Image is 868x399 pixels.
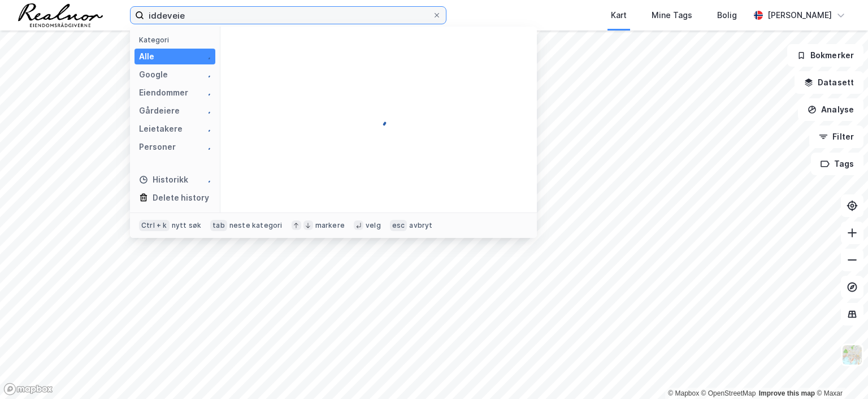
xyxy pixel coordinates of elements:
[18,3,103,27] img: realnor-logo.934646d98de889bb5806.png
[139,140,176,154] div: Personer
[841,344,863,366] img: Z
[144,7,432,24] input: Søk på adresse, matrikkel, gårdeiere, leietakere eller personer
[701,389,756,397] a: OpenStreetMap
[202,70,211,79] img: spinner.a6d8c91a73a9ac5275cf975e30b51cfb.svg
[202,88,211,97] img: spinner.a6d8c91a73a9ac5275cf975e30b51cfb.svg
[3,383,53,396] a: Mapbox homepage
[202,52,211,61] img: spinner.a6d8c91a73a9ac5275cf975e30b51cfb.svg
[759,389,815,397] a: Improve this map
[139,68,168,81] div: Google
[153,191,209,205] div: Delete history
[370,111,388,129] img: spinner.a6d8c91a73a9ac5275cf975e30b51cfb.svg
[809,125,863,148] button: Filter
[229,221,283,230] div: neste kategori
[390,220,407,231] div: esc
[787,44,863,67] button: Bokmerker
[210,220,227,231] div: tab
[139,36,215,44] div: Kategori
[811,153,863,175] button: Tags
[409,221,432,230] div: avbryt
[652,8,692,22] div: Mine Tags
[811,345,868,399] div: Kontrollprogram for chat
[668,389,699,397] a: Mapbox
[767,8,832,22] div: [PERSON_NAME]
[139,173,188,187] div: Historikk
[202,142,211,151] img: spinner.a6d8c91a73a9ac5275cf975e30b51cfb.svg
[139,104,180,118] div: Gårdeiere
[202,124,211,133] img: spinner.a6d8c91a73a9ac5275cf975e30b51cfb.svg
[202,106,211,115] img: spinner.a6d8c91a73a9ac5275cf975e30b51cfb.svg
[139,122,183,136] div: Leietakere
[611,8,627,22] div: Kart
[798,98,863,121] button: Analyse
[811,345,868,399] iframe: Chat Widget
[139,86,188,99] div: Eiendommer
[139,50,154,63] div: Alle
[139,220,170,231] div: Ctrl + k
[795,71,863,94] button: Datasett
[172,221,202,230] div: nytt søk
[202,175,211,184] img: spinner.a6d8c91a73a9ac5275cf975e30b51cfb.svg
[717,8,737,22] div: Bolig
[366,221,381,230] div: velg
[315,221,345,230] div: markere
